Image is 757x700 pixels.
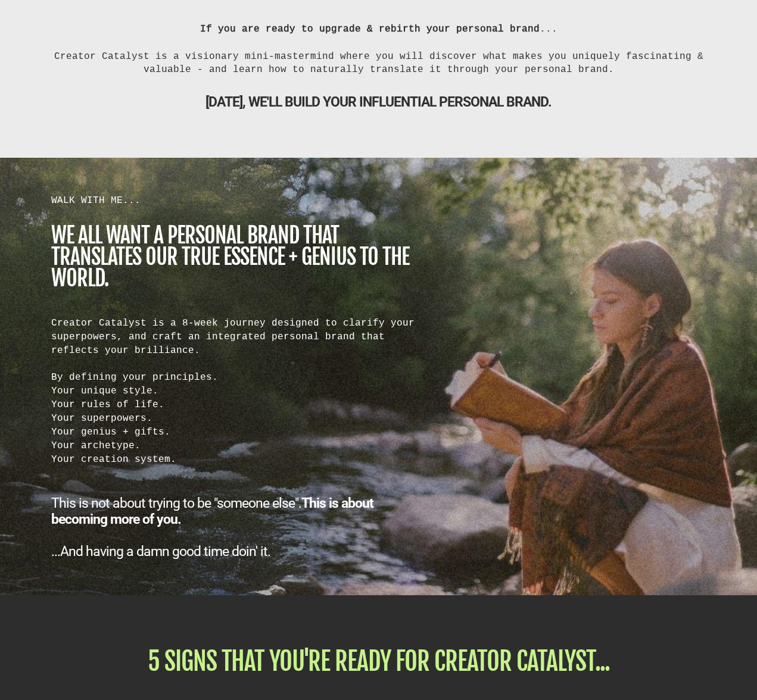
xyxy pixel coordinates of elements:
[266,23,540,34] b: ready to upgrade & rebirth your personal brand
[51,439,421,452] div: Your archetype.
[51,649,706,674] h1: 5 SIGNS THAT YOU'RE READY FOR CREATOR CATALYST...
[51,398,421,411] div: Your rules of life.
[51,316,421,465] div: Creator Catalyst is a 8-week journey designed to clarify your superpowers, and craft an integrate...
[51,49,706,77] div: Creator Catalyst is a visionary mini-mastermind where you will discover what makes you uniquely f...
[51,543,421,560] div: ...And having a damn good time doin' it.
[51,370,421,384] div: By defining your principles.
[200,23,260,34] b: If you are
[51,495,373,527] b: This is about becoming more of you.
[51,193,421,207] div: WALK WITH ME...
[51,411,421,425] div: Your superpowers.
[51,384,421,398] div: Your unique style.
[51,425,421,439] div: Your genius + gifts.
[51,495,421,527] div: This is not about trying to be "someone else".
[51,452,421,466] div: Your creation system.
[51,225,421,289] h1: we all want a personal brand that translates our true essence + genius to the world.
[205,94,552,110] b: [DATE], WE'LL BUILD YOUR influential personal brand.
[51,22,706,76] div: ...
